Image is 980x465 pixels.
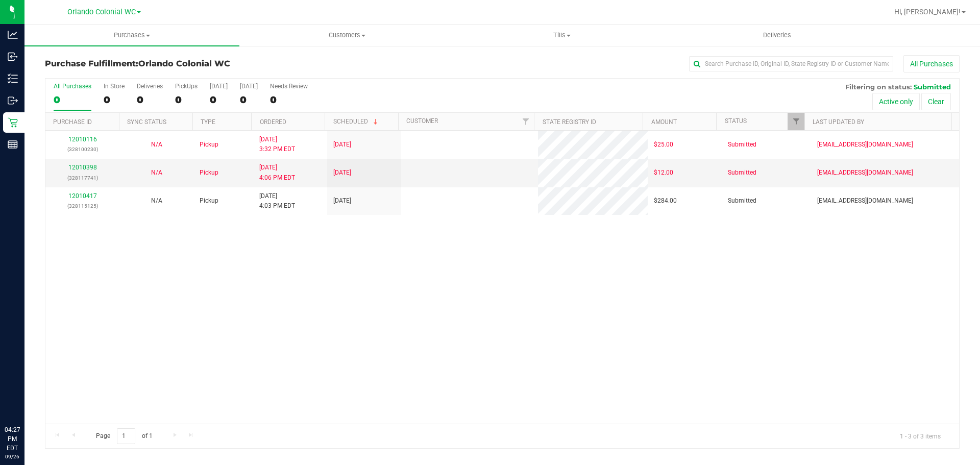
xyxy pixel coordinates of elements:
p: 09/26 [5,453,20,460]
iframe: Resource center [10,383,41,414]
span: Not Applicable [151,141,162,148]
inline-svg: Analytics [8,30,18,40]
span: $12.00 [654,168,673,178]
inline-svg: Outbound [8,95,18,106]
div: 0 [270,94,308,106]
input: 1 [117,428,135,444]
span: $25.00 [654,140,673,150]
a: Ordered [260,118,286,126]
span: [DATE] [333,168,351,178]
span: Submitted [728,140,756,150]
span: Pickup [200,168,218,178]
span: [DATE] [333,196,351,206]
a: Type [201,118,215,126]
span: Submitted [728,168,756,178]
span: Tills [455,31,669,40]
a: Sync Status [127,118,166,126]
button: N/A [151,168,162,178]
span: Pickup [200,140,218,150]
a: State Registry ID [543,118,596,126]
span: Hi, [PERSON_NAME]! [894,8,961,16]
div: 0 [240,94,258,106]
span: Deliveries [749,31,805,40]
a: Deliveries [670,25,885,46]
div: 0 [54,94,91,106]
span: [DATE] 4:06 PM EDT [259,163,295,182]
span: Submitted [914,83,951,91]
span: Orlando Colonial WC [67,8,136,16]
a: Purchase ID [53,118,92,126]
span: [DATE] 3:32 PM EDT [259,135,295,154]
div: 0 [175,94,198,106]
input: Search Purchase ID, Original ID, State Registry ID or Customer Name... [689,56,893,71]
span: Filtering on status: [845,83,912,91]
div: In Store [104,83,125,90]
div: [DATE] [210,83,228,90]
a: Tills [454,25,669,46]
div: All Purchases [54,83,91,90]
h3: Purchase Fulfillment: [45,59,350,68]
p: (328100230) [52,144,113,154]
a: Scheduled [333,118,380,125]
a: Filter [517,113,534,130]
div: 0 [104,94,125,106]
div: PickUps [175,83,198,90]
a: 12010417 [68,192,97,200]
a: Filter [788,113,804,130]
span: [DATE] [333,140,351,150]
button: Active only [872,93,920,110]
inline-svg: Reports [8,139,18,150]
a: 12010116 [68,136,97,143]
span: Not Applicable [151,169,162,176]
div: Deliveries [137,83,163,90]
div: 0 [137,94,163,106]
span: Submitted [728,196,756,206]
a: Customer [406,117,438,125]
inline-svg: Inventory [8,74,18,84]
button: N/A [151,196,162,206]
a: Customers [239,25,454,46]
span: Pickup [200,196,218,206]
span: Not Applicable [151,197,162,204]
p: (328115125) [52,201,113,211]
a: 12010398 [68,164,97,171]
span: 1 - 3 of 3 items [892,428,949,444]
span: Orlando Colonial WC [138,59,230,68]
div: 0 [210,94,228,106]
div: [DATE] [240,83,258,90]
p: 04:27 PM EDT [5,425,20,453]
span: [EMAIL_ADDRESS][DOMAIN_NAME] [817,168,913,178]
a: Purchases [24,25,239,46]
span: Purchases [24,31,239,40]
inline-svg: Inbound [8,52,18,62]
a: Status [725,117,747,125]
span: [EMAIL_ADDRESS][DOMAIN_NAME] [817,140,913,150]
span: [DATE] 4:03 PM EDT [259,191,295,211]
a: Amount [651,118,677,126]
span: Page of 1 [87,428,161,444]
span: Customers [240,31,454,40]
span: [EMAIL_ADDRESS][DOMAIN_NAME] [817,196,913,206]
button: All Purchases [903,55,960,72]
button: N/A [151,140,162,150]
div: Needs Review [270,83,308,90]
button: Clear [921,93,951,110]
p: (328117741) [52,173,113,183]
inline-svg: Retail [8,117,18,128]
span: $284.00 [654,196,677,206]
a: Last Updated By [813,118,864,126]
